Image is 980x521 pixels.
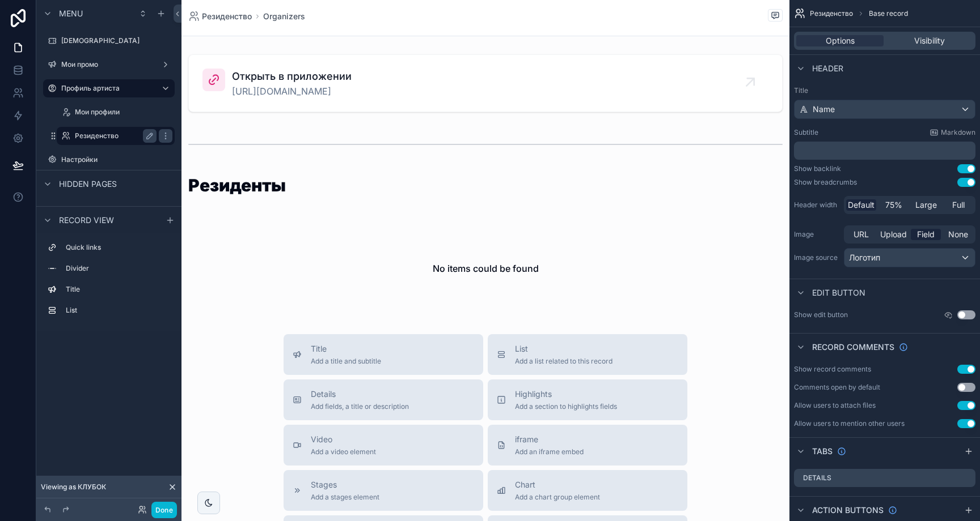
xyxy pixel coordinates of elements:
[810,9,853,18] span: Резиденство
[151,502,177,518] button: Done
[57,127,175,145] a: Резиденство
[284,470,483,511] button: StagesAdd a stages element
[794,128,818,137] label: Subtitle
[854,229,869,240] span: URL
[61,60,157,69] label: Мои промо
[488,425,687,466] button: iframeAdd an iframe embed
[914,35,945,46] span: Visibility
[880,229,907,240] span: Upload
[794,100,975,119] button: Name
[869,9,908,18] span: Base record
[188,11,252,22] a: Резиденство
[794,230,839,239] label: Image
[43,55,175,74] a: Мои промо
[794,200,839,210] label: Header width
[61,36,172,45] label: [DEMOGRAPHIC_DATA]
[311,388,409,400] span: Details
[311,357,381,366] span: Add a title and subtitle
[488,470,687,511] button: ChartAdd a chart group element
[57,103,175,121] a: Мои профили
[941,128,975,137] span: Markdown
[794,178,857,187] div: Show breadcrumbs
[284,425,483,466] button: VideoAdd a video element
[515,343,612,355] span: List
[311,493,379,502] span: Add a stages element
[915,199,937,211] span: Large
[844,248,975,267] button: Логотип
[812,63,843,74] span: Header
[311,402,409,411] span: Add fields, a title or description
[952,199,965,211] span: Full
[794,401,876,410] div: Allow users to attach files
[66,306,170,315] label: List
[284,334,483,375] button: TitleAdd a title and subtitle
[812,446,833,457] span: Tabs
[515,479,600,490] span: Chart
[794,365,871,374] div: Show record comments
[794,86,975,95] label: Title
[813,104,835,115] span: Name
[930,128,975,137] a: Markdown
[848,199,875,211] span: Default
[66,285,170,294] label: Title
[61,155,172,164] label: Настройки
[515,447,584,456] span: Add an iframe embed
[515,402,617,411] span: Add a section to highlights fields
[794,164,841,173] div: Show backlink
[43,32,175,50] a: [DEMOGRAPHIC_DATA]
[488,334,687,375] button: ListAdd a list related to this record
[948,229,968,240] span: None
[75,108,172,117] label: Мои профили
[311,479,379,490] span: Stages
[61,84,152,93] label: Профиль артиста
[41,482,106,492] span: Viewing as КЛУБОК
[43,79,175,97] a: Профиль артиста
[917,229,935,240] span: Field
[75,131,152,140] label: Резиденство
[263,11,305,22] a: Organizers
[311,434,376,445] span: Video
[66,243,170,252] label: Quick links
[794,310,848,319] label: Show edit button
[812,287,865,298] span: Edit button
[515,493,600,502] span: Add a chart group element
[36,233,181,331] div: scrollable content
[202,11,252,22] span: Резиденство
[59,178,117,190] span: Hidden pages
[311,343,381,355] span: Title
[794,142,975,160] div: scrollable content
[826,35,855,46] span: Options
[515,357,612,366] span: Add a list related to this record
[284,379,483,420] button: DetailsAdd fields, a title or description
[794,383,880,392] div: Comments open by default
[59,8,83,19] span: Menu
[515,388,617,400] span: Highlights
[849,252,880,263] span: Логотип
[66,264,170,273] label: Divider
[488,379,687,420] button: HighlightsAdd a section to highlights fields
[812,341,894,353] span: Record comments
[59,215,114,226] span: Record view
[885,199,902,211] span: 75%
[515,434,584,445] span: iframe
[794,419,905,428] div: Allow users to mention other users
[803,473,831,482] label: Details
[311,447,376,456] span: Add a video element
[43,151,175,169] a: Настройки
[794,253,839,262] label: Image source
